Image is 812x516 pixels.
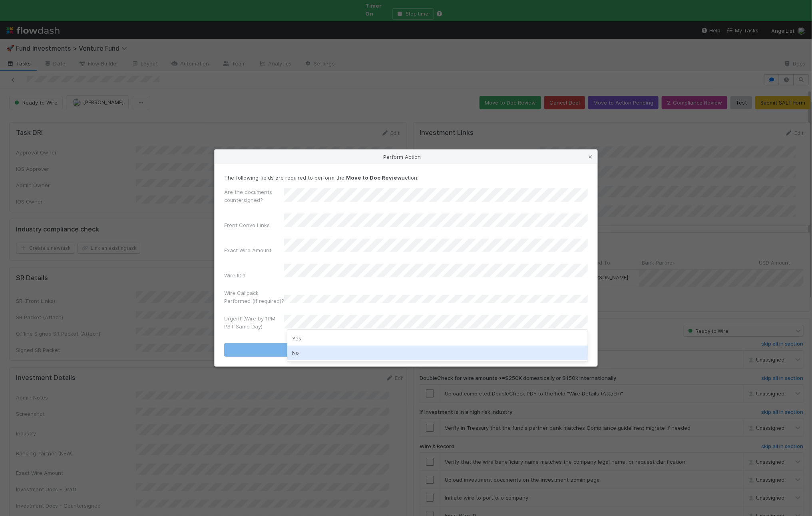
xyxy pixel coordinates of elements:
label: Exact Wire Amount [224,246,271,254]
label: Wire ID 1 [224,271,246,279]
button: Move to Doc Review [224,343,588,357]
label: Wire Callback Performed (if required)? [224,289,284,305]
div: Yes [287,331,588,346]
div: No [287,346,588,360]
label: Front Convo Links [224,221,270,229]
strong: Move to Doc Review [346,174,402,181]
p: The following fields are required to perform the action: [224,174,588,182]
div: Perform Action [215,150,597,164]
label: Urgent (Wire by 1PM PST Same Day) [224,314,284,330]
label: Are the documents countersigned? [224,188,284,204]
